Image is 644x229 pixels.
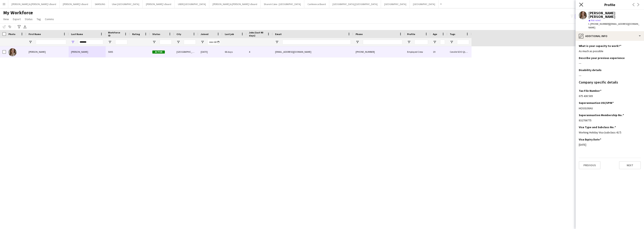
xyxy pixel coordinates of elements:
[579,119,641,122] div: 832706775
[576,2,644,7] h3: Profile
[8,0,60,8] button: [PERSON_NAME] & [PERSON_NAME]'s Board
[579,56,625,60] h3: Describe your previous experience
[579,89,601,93] h3: Tax File Number
[304,0,329,8] button: Conference Board
[588,22,609,25] span: t. [PHONE_NUMBER]
[353,46,405,57] div: [PHONE_NUMBER]
[23,24,27,29] app-action-btn: Export XLSX
[152,33,160,36] span: Status
[143,0,175,8] button: [PERSON_NAME]'s Board
[579,161,601,169] button: Previous
[222,46,247,57] div: 66 days
[208,40,220,44] input: Joined Filter Input
[329,0,381,8] button: [GEOGRAPHIC_DATA]/[GEOGRAPHIC_DATA]
[176,33,181,36] span: City
[184,40,196,44] input: City Filter Input
[249,31,265,37] span: Jobs (last 90 days)
[579,125,616,129] h3: Visa Type and Subclass No.
[579,74,641,77] div: ---
[29,33,41,36] span: First Name
[588,11,641,19] div: [PERSON_NAME] [PERSON_NAME]
[363,40,402,44] input: Phone Filter Input
[108,40,112,44] button: Open Filter Menu
[457,40,469,44] input: Tags Filter Input
[176,40,180,44] button: Open Filter Menu
[29,40,32,44] button: Open Filter Menu
[71,33,83,36] span: Last Name
[450,40,453,44] button: Open Filter Menu
[591,19,601,22] span: Not rated
[69,46,106,57] div: [PERSON_NAME]
[17,24,22,29] app-action-btn: Advanced filters
[132,33,140,36] span: Rating
[579,49,641,53] div: As much as possible
[13,17,21,21] span: Export
[3,10,33,16] span: My Workforce
[8,48,17,56] img: Stella Jolie Zoeller
[433,40,437,44] button: Open Filter Menu
[273,46,353,57] div: [EMAIL_ADDRESS][DOMAIN_NAME]
[2,17,10,22] a: View
[78,40,103,44] input: Last Name Filter Input
[247,46,273,57] div: 4
[575,14,595,19] button: Everyone2,101
[225,33,234,36] span: Last job
[356,33,363,36] span: Phone
[414,40,428,44] input: Profile Filter Input
[109,0,143,8] button: Uber [GEOGRAPHIC_DATA]
[579,80,618,84] h3: Company specific details
[174,46,198,57] div: [GEOGRAPHIC_DATA]
[201,40,204,44] button: Open Filter Menu
[405,46,430,57] div: Employed Crew
[579,94,641,98] div: 675 438 569
[381,0,410,8] button: [GEOGRAPHIC_DATA]
[579,101,614,105] h3: Superannuation USI/SPIN
[356,40,359,44] button: Open Filter Menu
[3,17,9,21] span: View
[407,33,415,36] span: Profile
[410,0,439,8] button: [GEOGRAPHIC_DATA]
[407,40,411,44] button: Open Filter Menu
[45,17,54,21] span: Comms
[23,17,34,22] a: Status
[92,0,109,8] button: SAMSUNG
[579,113,624,117] h3: Superannuation Membership No.
[36,40,66,44] input: First Name Filter Input
[25,17,33,21] span: Status
[152,51,165,54] span: Active
[430,46,447,57] div: 19
[11,17,22,22] a: Export
[579,131,641,134] div: Working Holiday Visa (subclass 417)
[152,40,156,44] button: Open Filter Menu
[71,40,75,44] button: Open Filter Menu
[619,161,641,169] button: Next
[588,22,639,29] span: | [EMAIL_ADDRESS][DOMAIN_NAME]
[275,40,279,44] button: Open Filter Menu
[160,40,172,44] input: Status Filter Input
[37,17,41,21] span: Tag
[433,33,437,36] span: Age
[261,0,304,8] button: Share A Coke - [GEOGRAPHIC_DATA]
[579,44,621,48] h3: What is your capacity to work?
[8,33,15,36] span: Photo
[106,46,130,57] div: 5005
[579,138,601,141] h3: Visa Expiry Date
[579,61,641,65] div: ---
[43,17,56,22] a: Comms
[35,17,42,22] a: Tag
[579,106,641,110] div: HOS0100AU
[576,31,644,41] div: Additional info
[115,40,127,44] input: Workforce ID Filter Input
[175,0,209,8] button: UBER [GEOGRAPHIC_DATA]
[26,46,69,57] div: [PERSON_NAME]
[579,143,641,146] div: [DATE]
[60,0,92,8] button: [PERSON_NAME]'s Board
[201,33,208,36] span: Joined
[450,33,455,36] span: Tags
[440,40,445,44] input: Age Filter Input
[447,46,472,57] div: CeraVe SOO QLD 2025
[198,46,222,57] div: [DATE]
[579,68,602,72] h3: Disability details
[275,33,282,36] span: Email
[108,31,123,37] span: Workforce ID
